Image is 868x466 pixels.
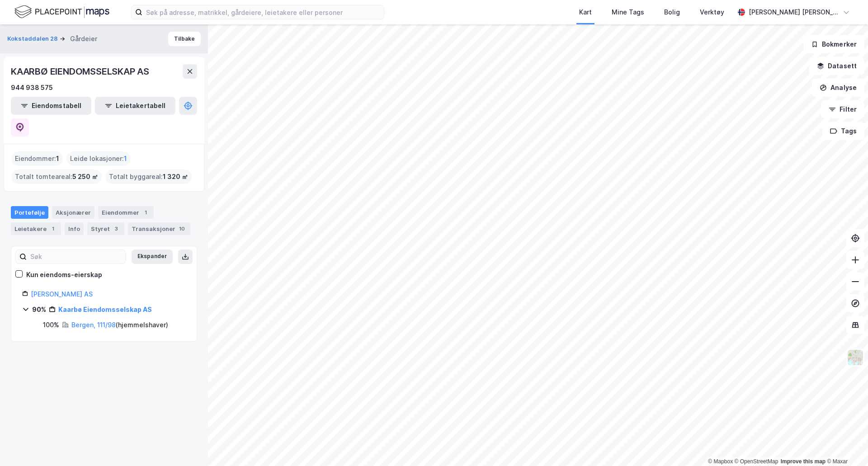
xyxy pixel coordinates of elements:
[163,171,188,182] span: 1 320 ㎡
[56,153,59,164] span: 1
[66,151,131,166] div: Leide lokasjoner :
[11,82,53,93] div: 944 938 575
[781,458,826,465] a: Improve this map
[132,249,173,264] button: Ekspander
[124,153,127,164] span: 1
[72,171,98,182] span: 5 250 ㎡
[31,290,93,298] a: [PERSON_NAME] AS
[70,33,97,44] div: Gårdeier
[128,222,190,235] div: Transaksjoner
[27,250,126,264] input: Søk
[177,224,187,233] div: 10
[32,304,46,315] div: 90%
[700,7,724,18] div: Verktøy
[95,97,175,115] button: Leietakertabell
[803,35,864,53] button: Bokmerker
[735,458,778,465] a: OpenStreetMap
[142,5,384,19] input: Søk på adresse, matrikkel, gårdeiere, leietakere eller personer
[48,224,57,233] div: 1
[812,79,864,97] button: Analyse
[749,7,839,18] div: [PERSON_NAME] [PERSON_NAME]
[847,349,864,366] img: Z
[105,169,192,184] div: Totalt byggareal :
[708,458,733,465] a: Mapbox
[11,64,151,79] div: KAARBØ EIENDOMSSELSKAP AS
[52,206,94,219] div: Aksjonærer
[98,206,154,219] div: Eiendommer
[11,151,63,166] div: Eiendommer :
[11,97,91,115] button: Eiendomstabell
[7,34,60,43] button: Kokstaddalen 28
[168,32,201,46] button: Tilbake
[71,320,168,330] div: ( hjemmelshaver )
[11,169,102,184] div: Totalt tomteareal :
[809,57,864,75] button: Datasett
[664,7,680,18] div: Bolig
[579,7,592,18] div: Kart
[26,269,102,280] div: Kun eiendoms-eierskap
[58,306,152,313] a: Kaarbø Eiendomsselskap AS
[11,206,48,219] div: Portefølje
[141,208,150,217] div: 1
[823,423,868,466] div: Kontrollprogram for chat
[821,100,864,118] button: Filter
[822,122,864,140] button: Tags
[87,222,124,235] div: Styret
[112,224,121,233] div: 3
[823,423,868,466] iframe: Chat Widget
[612,7,644,18] div: Mine Tags
[43,320,59,330] div: 100%
[71,321,116,329] a: Bergen, 111/98
[11,222,61,235] div: Leietakere
[65,222,84,235] div: Info
[14,4,109,20] img: logo.f888ab2527a4732fd821a326f86c7f29.svg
